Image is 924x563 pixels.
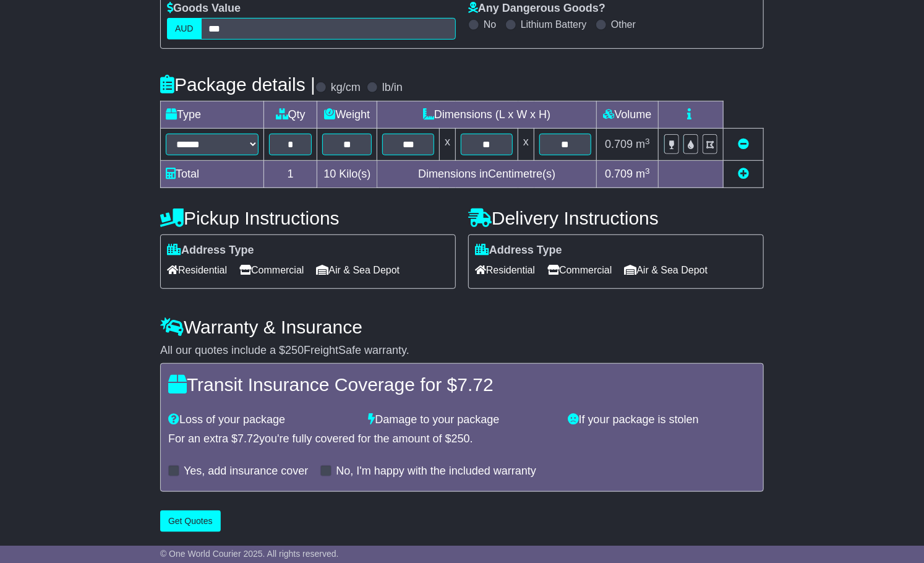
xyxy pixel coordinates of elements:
button: Get Quotes [160,510,221,532]
div: If your package is stolen [562,413,762,427]
span: Residential [167,260,227,280]
div: Loss of your package [162,413,362,427]
td: x [440,129,456,161]
h4: Delivery Instructions [468,208,764,228]
span: 250 [285,344,304,356]
h4: Package details | [160,74,315,95]
td: Type [161,101,264,129]
span: © One World Courier 2025. All rights reserved. [160,549,339,559]
a: Add new item [738,168,749,180]
h4: Pickup Instructions [160,208,456,228]
sup: 3 [645,137,650,146]
div: Damage to your package [362,413,562,427]
label: kg/cm [331,81,361,95]
label: Goods Value [167,2,241,15]
label: Yes, add insurance cover [184,465,308,478]
a: Remove this item [738,138,749,150]
div: All our quotes include a $ FreightSafe warranty. [160,344,764,358]
td: x [518,129,534,161]
span: m [636,168,650,180]
span: 250 [451,432,470,445]
td: Weight [317,101,377,129]
td: Volume [596,101,658,129]
span: 7.72 [237,432,259,445]
td: Qty [264,101,317,129]
td: Kilo(s) [317,161,377,188]
span: 10 [323,168,336,180]
td: 1 [264,161,317,188]
span: 0.709 [605,138,633,150]
label: Lithium Battery [521,19,587,30]
td: Dimensions in Centimetre(s) [377,161,597,188]
h4: Transit Insurance Coverage for $ [168,374,756,395]
label: Address Type [167,244,254,257]
td: Dimensions (L x W x H) [377,101,597,129]
label: Address Type [475,244,562,257]
span: m [636,138,650,150]
label: No, I'm happy with the included warranty [336,465,536,478]
label: AUD [167,18,202,40]
span: Commercial [239,260,304,280]
span: 0.709 [605,168,633,180]
label: lb/in [382,81,403,95]
span: Air & Sea Depot [317,260,400,280]
h4: Warranty & Insurance [160,317,764,337]
sup: 3 [645,166,650,176]
td: Total [161,161,264,188]
span: 7.72 [457,374,493,395]
span: Commercial [547,260,612,280]
span: Air & Sea Depot [625,260,708,280]
label: Other [611,19,636,30]
span: Residential [475,260,535,280]
div: For an extra $ you're fully covered for the amount of $ . [168,432,756,446]
label: Any Dangerous Goods? [468,2,605,15]
label: No [484,19,496,30]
